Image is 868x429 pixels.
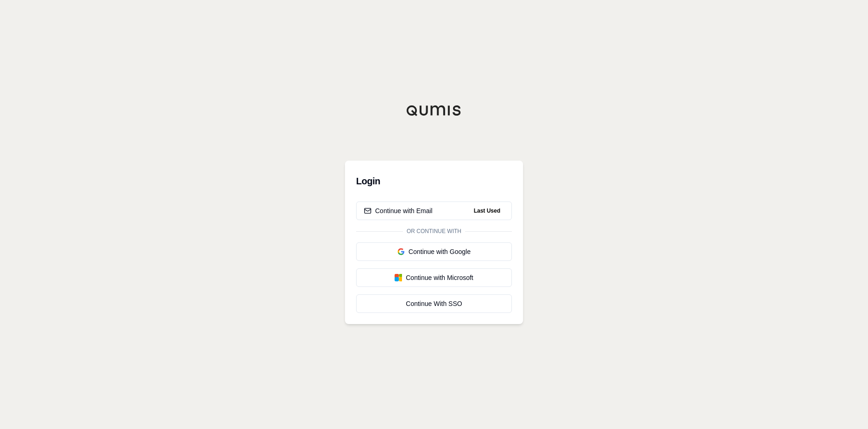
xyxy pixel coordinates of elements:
div: Continue With SSO [364,299,504,308]
span: Last Used [470,205,504,216]
div: Continue with Google [364,247,504,256]
button: Continue with Microsoft [356,268,512,287]
img: Qumis [406,105,462,116]
button: Continue with EmailLast Used [356,201,512,220]
h3: Login [356,172,512,190]
div: Continue with Email [364,206,433,215]
span: Or continue with [403,227,465,235]
div: Continue with Microsoft [364,273,504,282]
button: Continue with Google [356,242,512,261]
a: Continue With SSO [356,294,512,313]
